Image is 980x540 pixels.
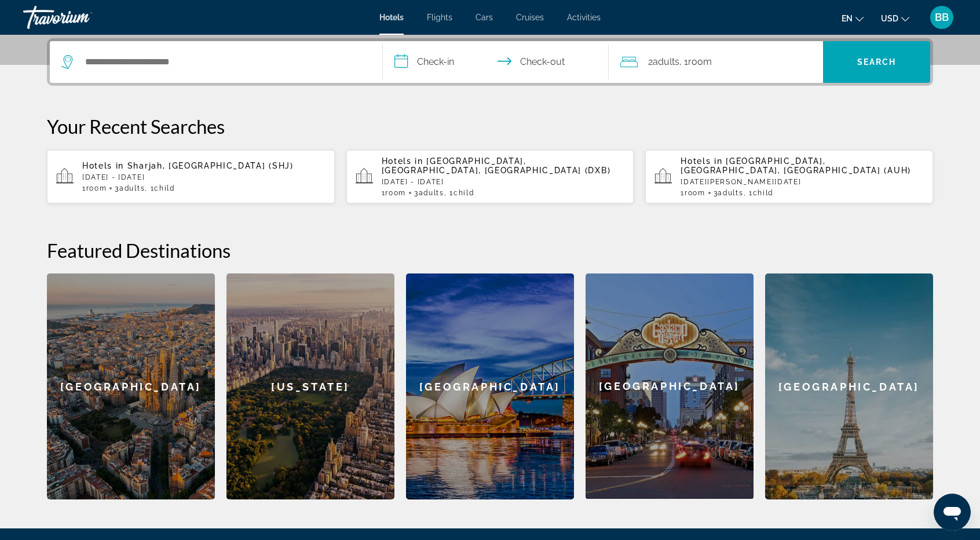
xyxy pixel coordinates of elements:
button: Hotels in [GEOGRAPHIC_DATA], [GEOGRAPHIC_DATA], [GEOGRAPHIC_DATA] (DXB)[DATE] - [DATE]1Room3Adult... [346,149,634,204]
span: Adults [718,189,743,197]
span: 3 [414,189,444,197]
span: Adults [419,189,444,197]
span: Room [385,189,406,197]
a: New York[US_STATE] [226,273,394,499]
span: [GEOGRAPHIC_DATA], [GEOGRAPHIC_DATA], [GEOGRAPHIC_DATA] (AUH) [681,156,911,175]
a: Hotels [379,13,404,22]
button: Hotels in [GEOGRAPHIC_DATA], [GEOGRAPHIC_DATA], [GEOGRAPHIC_DATA] (AUH)[DATE][PERSON_NAME][DATE]1... [645,149,933,204]
a: Cars [476,13,493,22]
span: 1 [82,184,107,192]
span: USD [881,14,898,23]
span: 1 [681,189,705,197]
span: Search [857,57,897,67]
p: [DATE] - [DATE] [82,173,326,181]
div: [GEOGRAPHIC_DATA] [406,273,574,499]
input: Search hotel destination [84,53,365,71]
a: Cruises [516,13,544,22]
span: , 1 [744,189,773,197]
span: BB [935,12,949,23]
div: [GEOGRAPHIC_DATA] [586,273,754,499]
a: Paris[GEOGRAPHIC_DATA] [765,273,933,499]
span: 2 [648,54,679,70]
p: Your Recent Searches [47,115,933,138]
span: Sharjah, [GEOGRAPHIC_DATA] (SHJ) [127,161,294,170]
button: Travelers: 2 adults, 0 children [609,41,823,83]
span: Hotels in [681,156,722,166]
p: [DATE] - [DATE] [382,178,625,186]
span: Child [753,189,773,197]
p: [DATE][PERSON_NAME][DATE] [681,178,924,186]
a: Flights [427,13,452,22]
div: [GEOGRAPHIC_DATA] [765,273,933,499]
div: [US_STATE] [226,273,394,499]
span: en [842,14,853,23]
span: Adults [119,184,145,192]
span: Room [685,189,705,197]
span: , 1 [444,189,474,197]
a: Activities [567,13,601,22]
span: 3 [115,184,145,192]
a: Barcelona[GEOGRAPHIC_DATA] [47,273,215,499]
h2: Featured Destinations [47,239,933,262]
span: Child [154,184,174,192]
span: 3 [714,189,744,197]
span: Child [454,189,474,197]
button: Select check in and out date [383,41,609,83]
a: Sydney[GEOGRAPHIC_DATA] [406,273,574,499]
button: Hotels in Sharjah, [GEOGRAPHIC_DATA] (SHJ)[DATE] - [DATE]1Room3Adults, 1Child [47,149,335,204]
span: , 1 [145,184,174,192]
span: Room [86,184,107,192]
iframe: Кнопка запуска окна обмена сообщениями [934,494,971,531]
a: Travorium [23,2,139,32]
span: [GEOGRAPHIC_DATA], [GEOGRAPHIC_DATA], [GEOGRAPHIC_DATA] (DXB) [382,156,611,175]
span: , 1 [679,54,712,70]
button: Change currency [881,10,909,27]
span: Adults [653,56,679,67]
a: San Diego[GEOGRAPHIC_DATA] [586,273,754,499]
span: Hotels in [382,156,423,166]
span: Hotels in [82,161,124,170]
button: Change language [842,10,864,27]
span: 1 [382,189,406,197]
button: User Menu [927,5,957,30]
div: [GEOGRAPHIC_DATA] [47,273,215,499]
div: Search widget [50,41,930,83]
span: Room [688,56,712,67]
button: Search [823,41,930,83]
